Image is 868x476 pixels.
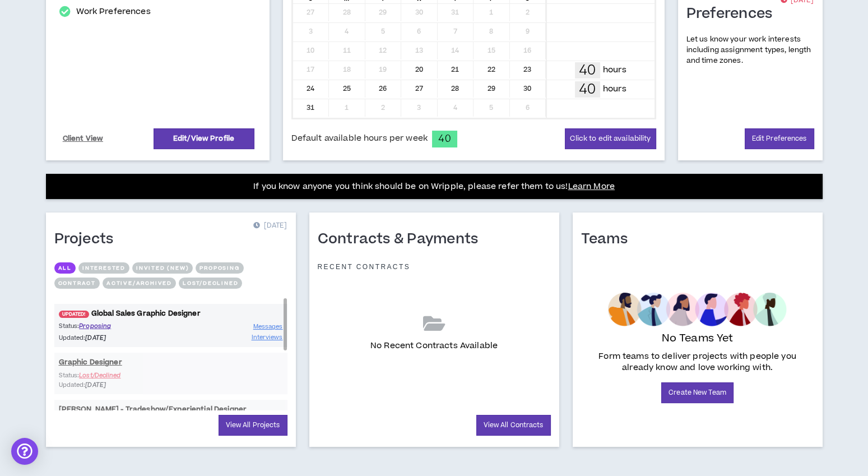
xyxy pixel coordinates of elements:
[586,351,810,373] p: Form teams to deliver projects with people you already know and love working with.
[103,278,176,289] button: Active/Archived
[745,128,814,149] a: Edit Preferences
[565,128,656,149] button: Click to edit availability
[603,83,626,95] p: hours
[686,5,781,23] h1: Preferences
[54,278,100,289] button: Contract
[54,230,122,248] h1: Projects
[253,322,283,331] span: Messages
[54,262,76,274] button: All
[581,230,636,248] h1: Teams
[253,321,283,332] a: Messages
[686,34,814,67] p: Let us know your work interests including assignment types, length and time zones.
[79,322,111,330] span: Proposing
[196,262,243,274] button: Proposing
[59,333,171,343] p: Updated:
[253,220,287,232] p: [DATE]
[370,340,498,352] p: No Recent Contracts Available
[59,321,171,331] p: Status:
[608,293,787,326] img: empty
[11,438,38,465] div: Open Intercom Messenger
[291,132,428,145] span: Default available hours per week
[78,262,129,274] button: Interested
[318,262,411,271] p: Recent Contracts
[179,278,242,289] button: Lost/Declined
[154,128,254,149] a: Edit/View Profile
[76,5,150,19] a: Work Preferences
[603,64,626,76] p: hours
[252,332,283,343] a: Interviews
[476,415,551,436] a: View All Contracts
[85,334,106,342] i: [DATE]
[252,333,283,341] span: Interviews
[132,262,193,274] button: Invited (new)
[61,129,105,149] a: Client View
[568,181,615,192] a: Learn More
[54,308,287,319] a: UPDATED!Global Sales Graphic Designer
[253,180,615,193] p: If you know anyone you think should be on Wripple, please refer them to us!
[59,311,89,318] span: UPDATED!
[661,382,734,403] a: Create New Team
[318,230,487,248] h1: Contracts & Payments
[662,331,734,346] p: No Teams Yet
[219,415,287,436] a: View All Projects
